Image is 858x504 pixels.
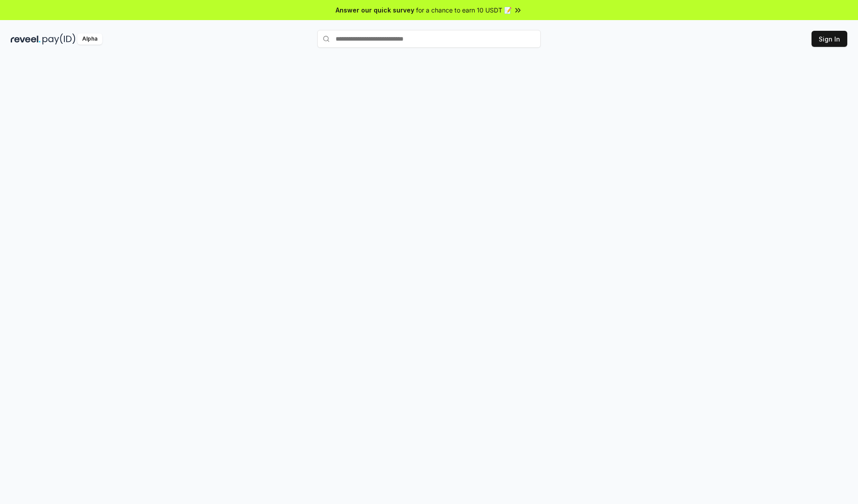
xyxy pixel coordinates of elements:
div: Alpha [77,33,102,45]
img: pay_id [42,33,76,45]
img: reveel_dark [11,33,41,45]
span: for a chance to earn 10 USDT 📝 [416,5,512,15]
span: Answer our quick survey [336,5,414,15]
button: Sign In [812,31,847,47]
